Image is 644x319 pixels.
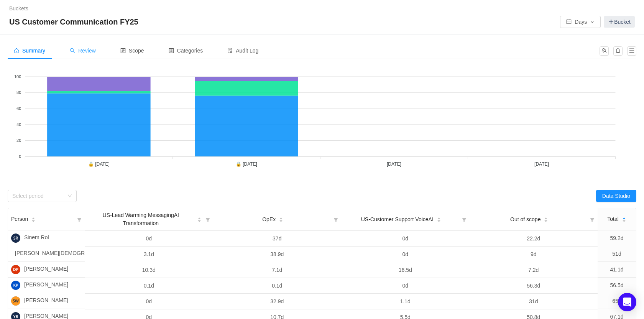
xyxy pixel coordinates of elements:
td: 32.9d [213,294,342,309]
td: 9d [470,247,598,262]
span: [PERSON_NAME] [24,281,68,290]
tspan: 🔒 [DATE] [88,161,110,167]
td: 0d [85,294,213,309]
span: [PERSON_NAME] [24,296,68,306]
div: Select period [12,192,64,200]
div: Sort [197,216,202,222]
tspan: 60 [16,106,21,111]
div: Sort [544,216,548,222]
span: Review [70,48,96,54]
i: icon: caret-down [31,219,36,221]
a: Buckets [9,5,28,12]
td: 51d [598,246,636,262]
td: 37d [213,231,342,247]
button: Data Studio [596,190,636,202]
i: icon: filter [74,208,85,230]
i: icon: filter [330,208,341,230]
button: icon: bell [613,46,623,56]
i: icon: caret-up [544,216,548,219]
a: Bucket [604,16,635,28]
span: US-Customer Support VoiceAI [361,215,434,224]
td: 0d [341,278,470,294]
tspan: 100 [14,74,21,79]
button: icon: menu [627,46,636,56]
button: icon: team [600,46,609,56]
i: icon: caret-down [437,219,441,222]
span: Scope [120,48,144,54]
td: 56.5d [598,278,636,293]
div: Sort [31,216,36,222]
tspan: 🔒 [DATE] [236,161,257,167]
span: [PERSON_NAME][DEMOGRAPHIC_DATA] [15,249,119,258]
span: Audit Log [227,48,258,54]
span: Total [607,215,619,223]
span: Categories [169,48,203,54]
span: US Customer Communication FY25 [9,16,143,28]
span: Summary [14,48,45,54]
div: Open Intercom Messenger [618,293,636,311]
td: 59.2d [598,230,636,246]
i: icon: filter [459,208,470,230]
td: 38.9d [213,247,342,262]
td: 56.3d [470,278,598,294]
tspan: [DATE] [534,161,549,167]
i: icon: caret-down [622,219,626,221]
td: 41.1d [598,262,636,278]
img: SR [11,233,20,243]
tspan: 0 [19,154,21,159]
i: icon: down [67,194,72,199]
i: icon: audit [227,48,233,53]
div: Sort [437,216,441,222]
td: 7.2d [470,262,598,278]
i: icon: caret-down [544,219,548,222]
td: 0.1d [213,278,342,294]
tspan: 80 [16,90,21,95]
i: icon: caret-up [197,216,201,219]
i: icon: profile [169,48,174,53]
span: Sinem Rol [24,233,49,243]
i: icon: filter [587,208,598,230]
span: [PERSON_NAME] [24,265,68,274]
td: 65d [598,293,636,309]
td: 22.2d [470,231,598,247]
td: 10.3d [85,262,213,278]
td: 0d [85,231,213,247]
img: DP [11,265,20,274]
span: OpEx [262,215,276,224]
td: 3.1d [85,247,213,262]
td: 0d [341,231,470,247]
td: 0.1d [85,278,213,294]
button: icon: calendarDaysicon: down [560,16,601,28]
td: 16.5d [341,262,470,278]
tspan: 20 [16,138,21,143]
div: Sort [622,216,626,222]
i: icon: home [14,48,19,53]
i: icon: search [70,48,75,53]
td: 7.1d [213,262,342,278]
i: icon: caret-down [279,219,283,222]
i: icon: caret-up [437,216,441,219]
span: Person [11,215,28,223]
i: icon: caret-up [31,216,36,219]
td: 1.1d [341,294,470,309]
td: 31d [470,294,598,309]
span: Out of scope [510,215,540,224]
i: icon: caret-down [197,219,201,222]
div: Sort [279,216,283,222]
i: icon: caret-up [279,216,283,219]
img: KP [11,281,20,290]
tspan: 40 [16,122,21,127]
i: icon: control [120,48,126,53]
i: icon: filter [202,208,213,230]
td: 0d [341,247,470,262]
tspan: [DATE] [387,161,401,167]
span: US-Lead Warming MessagingAI Transformation [88,211,194,227]
img: SW [11,296,20,306]
i: icon: caret-up [622,216,626,219]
